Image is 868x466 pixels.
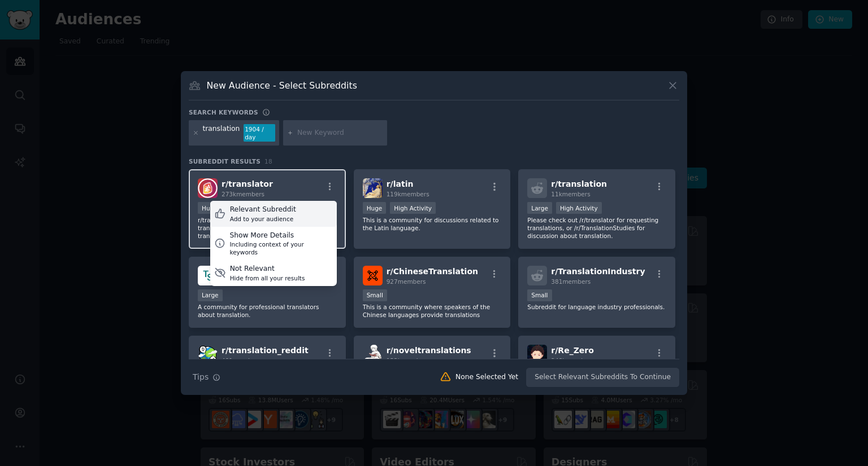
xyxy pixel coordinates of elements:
span: 927 members [387,278,426,285]
span: Subreddit Results [189,157,261,165]
div: Large [527,202,552,214]
span: 273k members [222,191,264,197]
span: r/ noveltranslations [387,346,471,355]
p: r/translator is *the* community for Reddit translation requests. Need something translated? Post ... [198,216,337,240]
span: 11k members [551,191,590,197]
p: Please check out /r/translator for requesting translations, or /r/TranslationStudies for discussi... [527,216,666,240]
span: 491 members [222,357,261,364]
img: TranslationStudies [198,266,218,285]
span: r/ latin [387,179,414,188]
div: Not Relevant [230,264,305,274]
span: Tips [193,371,209,383]
div: Large [198,289,223,301]
p: A community for professional translators about translation. [198,303,337,319]
span: 248k members [551,357,594,364]
div: Huge [198,202,222,214]
button: Tips [189,367,224,387]
img: ChineseTranslation [363,266,383,285]
img: latin [363,178,383,198]
div: Small [363,289,387,301]
span: 119k members [387,191,429,197]
span: r/ ChineseTranslation [387,267,478,276]
div: Hide from all your results [230,274,305,282]
h3: New Audience - Select Subreddits [207,80,357,91]
span: r/ translation [551,179,607,188]
img: translation_reddit [198,345,218,364]
p: Subreddit for language industry professionals. [527,303,666,311]
div: Huge [363,202,387,214]
p: This is a community where speakers of the Chinese languages provide translations [363,303,502,319]
div: High Activity [390,202,436,214]
h3: Search keywords [189,108,258,116]
div: Show More Details [229,231,332,241]
div: Including context of your keywords [229,240,332,256]
div: translation [203,124,240,142]
span: 153k members [387,357,429,364]
span: 381 members [551,278,591,285]
span: r/ translator [222,179,273,188]
span: r/ TranslationIndustry [551,267,645,276]
div: 1904 / day [244,124,275,142]
span: r/ translation_reddit [222,346,309,355]
div: Relevant Subreddit [230,205,296,215]
img: translator [198,178,218,198]
div: Small [527,289,552,301]
span: 18 [264,158,272,165]
input: New Keyword [297,128,383,138]
span: r/ Re_Zero [551,346,593,355]
div: Add to your audience [230,215,296,223]
div: None Selected Yet [455,372,518,383]
img: noveltranslations [363,345,383,364]
p: This is a community for discussions related to the Latin language. [363,216,502,232]
div: High Activity [556,202,602,214]
img: Re_Zero [527,345,547,364]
